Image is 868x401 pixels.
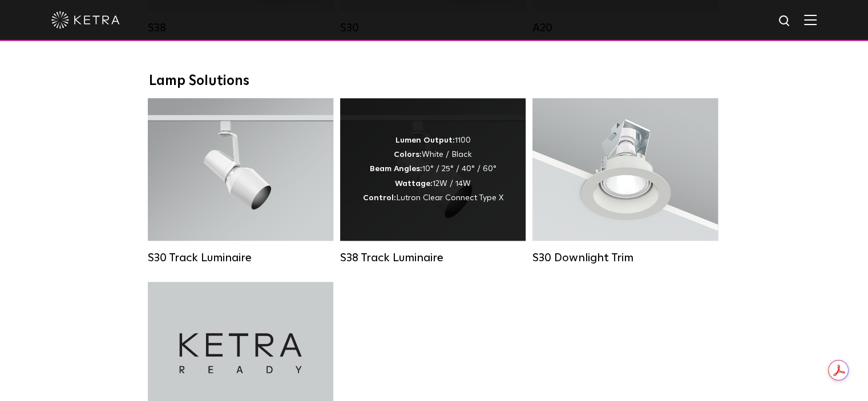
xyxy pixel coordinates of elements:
[148,251,333,265] div: S30 Track Luminaire
[370,165,422,173] strong: Beam Angles:
[395,180,433,188] strong: Wattage:
[532,251,718,265] div: S30 Downlight Trim
[532,98,718,265] a: S30 Downlight Trim S30 Downlight Trim
[778,14,792,29] img: search icon
[149,73,720,90] div: Lamp Solutions
[395,136,455,144] strong: Lumen Output:
[148,98,333,265] a: S30 Track Luminaire Lumen Output:1100Colors:White / BlackBeam Angles:15° / 25° / 40° / 60° / 90°W...
[51,11,120,29] img: ketra-logo-2019-white
[340,98,526,265] a: S38 Track Luminaire Lumen Output:1100Colors:White / BlackBeam Angles:10° / 25° / 40° / 60°Wattage...
[340,251,526,265] div: S38 Track Luminaire
[394,151,422,159] strong: Colors:
[396,194,503,202] span: Lutron Clear Connect Type X
[804,14,817,25] img: Hamburger%20Nav.svg
[363,133,503,205] div: 1100 White / Black 10° / 25° / 40° / 60° 12W / 14W
[363,194,396,202] strong: Control:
